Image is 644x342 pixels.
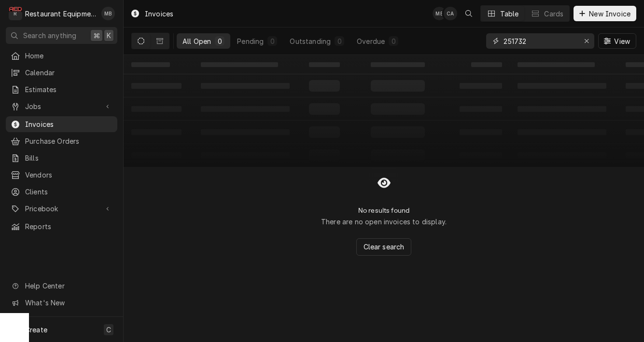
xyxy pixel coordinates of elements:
span: C [106,325,111,335]
div: Cards [544,9,563,19]
a: Calendar [6,65,117,81]
span: Purchase Orders [25,136,112,146]
a: Purchase Orders [6,133,117,149]
span: Pricebook [25,204,98,214]
a: Reports [6,219,117,234]
button: Open search [461,6,476,21]
span: Reports [25,221,112,232]
span: Create [25,326,47,334]
div: R [9,7,22,20]
div: 0 [269,36,275,46]
span: Calendar [25,68,112,78]
span: ⌘ [93,30,100,41]
button: Erase input [579,33,594,49]
div: All Open [182,36,211,46]
div: 0 [391,36,396,46]
table: All Open Invoices List Loading [124,55,644,167]
button: Search anything⌘K [6,27,117,44]
div: Pending [237,36,264,46]
span: Bills [25,153,112,163]
span: Estimates [25,84,112,95]
span: New Invoice [587,9,632,19]
span: K [107,30,111,41]
span: Help Center [25,281,112,291]
span: Jobs [25,101,98,111]
a: Vendors [6,167,117,183]
span: View [612,36,632,46]
a: Go to Help Center [6,278,117,294]
div: MB [433,7,446,20]
span: Search anything [23,30,76,41]
span: ‌ [131,62,170,67]
button: Clear search [356,238,412,256]
div: Outstanding [290,36,331,46]
div: Overdue [357,36,385,46]
div: CA [444,7,457,20]
button: New Invoice [574,6,636,21]
a: Go to What's New [6,295,117,311]
a: Home [6,48,117,64]
span: ‌ [471,62,502,67]
span: Clear search [362,242,406,252]
h2: No results found [358,206,410,215]
a: Invoices [6,116,117,132]
span: ‌ [518,62,595,67]
span: ‌ [371,62,425,67]
a: Go to Jobs [6,98,117,114]
span: Vendors [25,170,112,180]
div: Chrissy Adams's Avatar [444,7,457,20]
div: Restaurant Equipment Diagnostics [25,9,96,19]
input: Keyword search [504,33,576,49]
a: Go to Pricebook [6,201,117,217]
a: Clients [6,184,117,200]
div: MB [101,7,115,20]
span: ‌ [201,62,278,67]
div: Matthew Brunty's Avatar [433,7,446,20]
div: Restaurant Equipment Diagnostics's Avatar [9,7,22,20]
button: View [598,33,636,49]
div: Table [500,9,519,19]
span: Clients [25,187,112,197]
span: Invoices [25,119,112,129]
div: 0 [336,36,342,46]
span: Home [25,51,112,61]
div: Matthew Brunty's Avatar [101,7,115,20]
div: 0 [217,36,223,46]
a: Estimates [6,82,117,97]
p: There are no open invoices to display. [321,217,447,227]
span: What's New [25,298,112,308]
a: Bills [6,150,117,166]
span: ‌ [309,62,340,67]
